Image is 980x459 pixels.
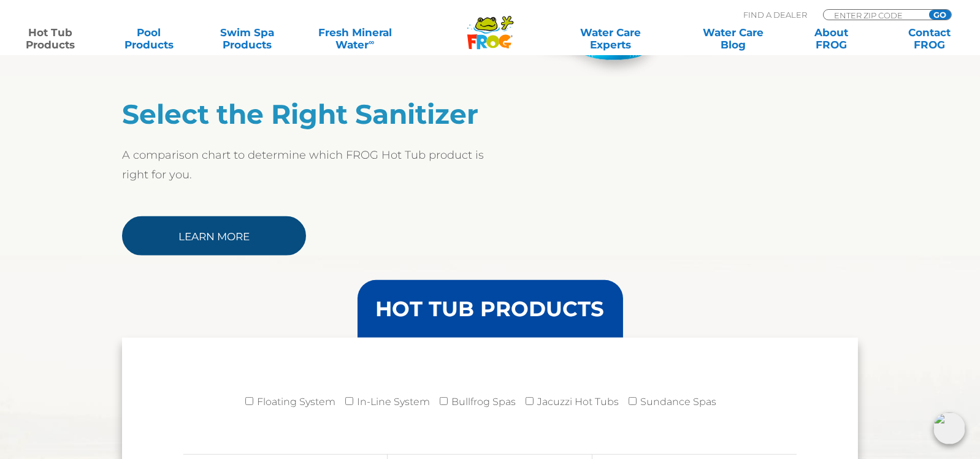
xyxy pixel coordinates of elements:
[452,390,516,414] label: Bullfrog Spas
[110,26,187,51] a: PoolProducts
[258,390,336,414] label: Floating System
[122,98,490,130] h2: Select the Right Sanitizer
[929,10,951,20] input: GO
[122,216,306,256] a: Learn More
[209,26,286,51] a: Swim SpaProducts
[695,26,771,51] a: Water CareBlog
[891,26,968,51] a: ContactFROG
[122,145,490,184] p: A comparison chart to determine which FROG Hot Tub product is right for you.
[358,390,431,414] label: In-Line System
[833,10,916,20] input: Zip Code Form
[793,26,870,51] a: AboutFROG
[933,412,965,444] img: openIcon
[641,390,717,414] label: Sundance Spas
[369,37,374,47] sup: ∞
[549,26,673,51] a: Water CareExperts
[307,26,403,51] a: Fresh MineralWater∞
[12,26,89,51] a: Hot TubProducts
[538,390,619,414] label: Jacuzzi Hot Tubs
[376,298,605,319] h3: HOT TUB PRODUCTS
[743,9,807,20] p: Find A Dealer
